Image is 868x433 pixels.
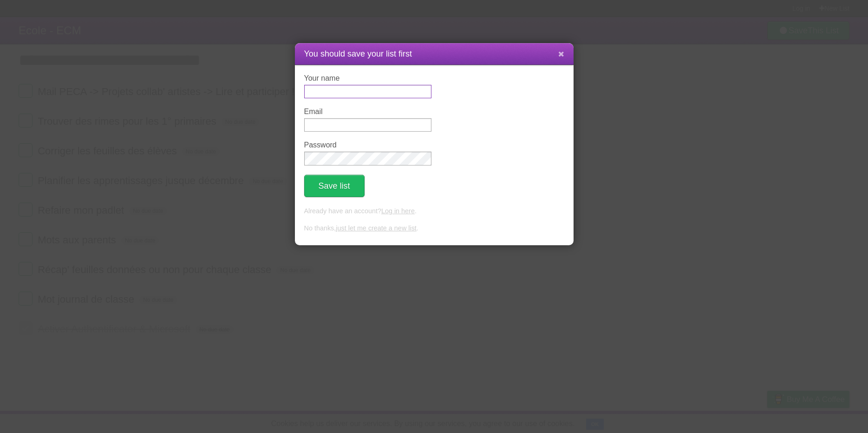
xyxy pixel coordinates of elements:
[304,74,431,83] label: Your name
[304,223,564,234] p: No thanks, .
[304,141,431,149] label: Password
[304,206,564,216] p: Already have an account? .
[336,224,417,232] a: just let me create a new list
[304,48,564,60] h1: You should save your list first
[381,207,415,215] a: Log in here
[304,175,365,197] button: Save list
[304,108,431,116] label: Email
